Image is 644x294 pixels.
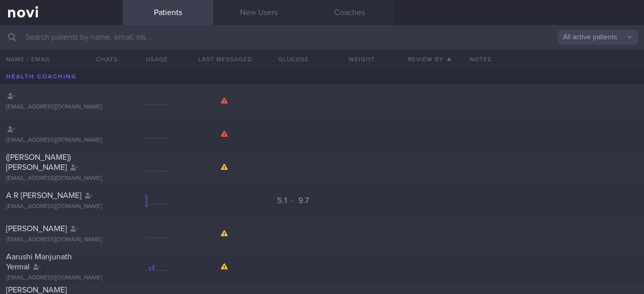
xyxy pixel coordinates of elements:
div: Usage [123,49,191,69]
span: - [291,197,294,205]
span: A R [PERSON_NAME] [6,191,82,200]
div: [EMAIL_ADDRESS][DOMAIN_NAME] [6,137,117,144]
span: 5.1 [277,197,289,205]
button: Weight [328,49,395,69]
div: [EMAIL_ADDRESS][DOMAIN_NAME] [6,274,117,282]
div: [EMAIL_ADDRESS][DOMAIN_NAME] [6,203,117,211]
button: Last Messaged [191,49,259,69]
button: Glucose [259,49,327,69]
button: All active patients [557,30,638,45]
div: [EMAIL_ADDRESS][DOMAIN_NAME] [6,104,117,111]
span: 9.7 [298,197,309,205]
button: Review By [395,49,463,69]
span: Aarushi Manjunath Yermal [6,253,72,271]
button: Chats [83,49,123,69]
span: ([PERSON_NAME]) [PERSON_NAME] [6,153,71,171]
div: [EMAIL_ADDRESS][DOMAIN_NAME] [6,236,117,244]
div: Notes [464,49,644,69]
span: [PERSON_NAME] [6,225,67,233]
div: [EMAIL_ADDRESS][DOMAIN_NAME] [6,175,117,182]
